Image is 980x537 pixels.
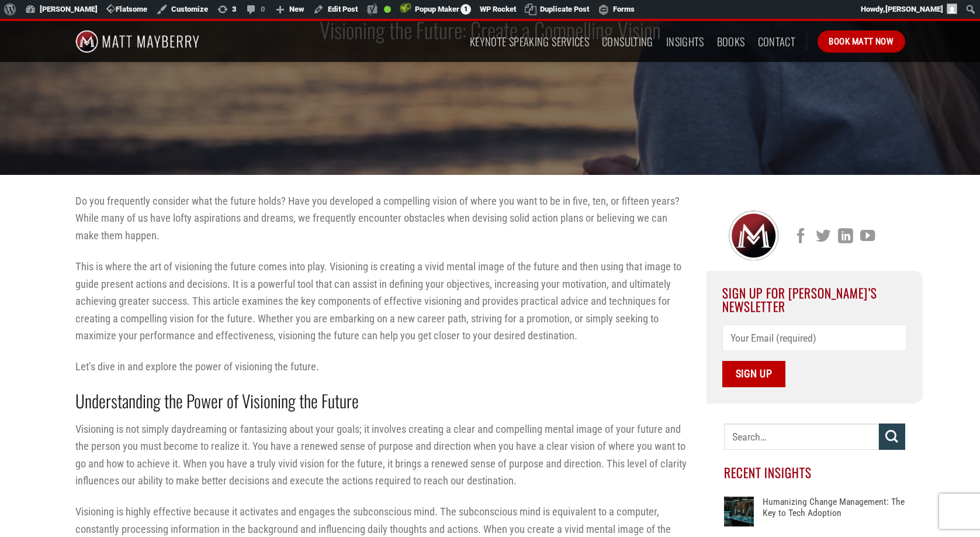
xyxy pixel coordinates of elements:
input: Your Email (required) [722,325,906,351]
img: Matt Mayberry [75,21,200,62]
a: Follow on Facebook [794,229,808,245]
input: Search… [724,424,879,450]
input: Sign Up [722,361,785,387]
span: Book Matt Now [829,35,894,49]
a: Humanizing Change Management: The Key to Tech Adoption [763,497,905,532]
a: Follow on YouTube [860,229,875,245]
a: Follow on LinkedIn [838,229,853,245]
p: Visioning is not simply daydreaming or fantasizing about your goals; it involves creating a clear... [75,421,689,490]
p: Let’s dive in and explore the power of visioning the future. [75,358,689,375]
span: 1 [460,4,471,15]
p: This is where the art of visioning the future comes into play. Visioning is creating a vivid ment... [75,258,689,344]
a: Books [717,31,745,52]
a: Insights [666,31,704,52]
a: Contact [758,31,796,52]
a: Consulting [602,31,653,52]
div: Good [384,6,391,13]
button: Submit [879,424,905,450]
strong: Understanding the Power of Visioning the Future [75,388,359,414]
span: Sign Up For [PERSON_NAME]’s Newsletter [722,284,877,315]
span: [PERSON_NAME] [885,5,943,13]
a: Follow on Twitter [816,229,830,245]
span: Recent Insights [724,463,812,481]
p: Do you frequently consider what the future holds? Have you developed a compelling vision of where... [75,192,689,244]
a: Keynote Speaking Services [470,31,589,52]
form: Contact form [722,325,906,387]
a: Book Matt Now [818,30,905,53]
